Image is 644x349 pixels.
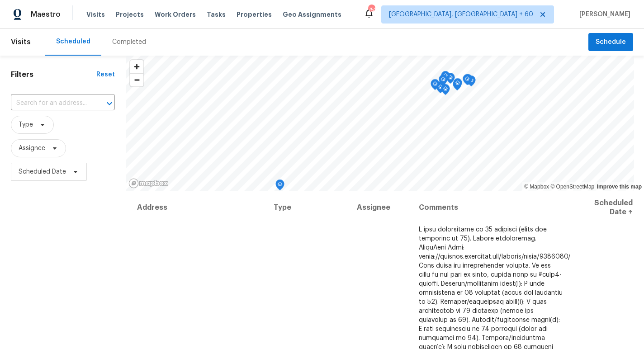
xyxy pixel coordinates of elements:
button: Zoom out [130,73,143,86]
span: Work Orders [155,10,196,19]
th: Address [137,191,266,224]
a: Mapbox homepage [128,178,168,189]
span: Scheduled Date [19,167,66,176]
div: Map marker [275,179,284,193]
span: [PERSON_NAME] [576,10,630,19]
div: Map marker [441,84,450,98]
div: Map marker [453,78,462,92]
div: Map marker [439,75,448,89]
div: Map marker [463,74,472,88]
a: OpenStreetMap [550,184,594,190]
span: [GEOGRAPHIC_DATA], [GEOGRAPHIC_DATA] + 60 [389,10,533,19]
a: Mapbox [524,184,549,190]
span: Maestro [31,10,61,19]
th: Assignee [350,191,412,224]
th: Comments [412,191,570,224]
div: Scheduled [56,37,90,46]
span: Geo Assignments [283,10,341,19]
span: Schedule [596,37,626,48]
div: Map marker [431,79,440,93]
button: Schedule [588,33,633,52]
span: Properties [237,10,272,19]
input: Search for an address... [11,96,90,110]
canvas: Map [126,56,634,191]
span: Projects [116,10,144,19]
div: Map marker [446,73,455,87]
div: Map marker [441,71,450,85]
span: Zoom out [130,74,143,86]
button: Open [103,97,116,110]
a: Improve this map [597,184,642,190]
button: Zoom in [130,60,143,73]
span: Visits [11,32,31,52]
div: Reset [96,70,115,79]
div: Completed [112,38,146,47]
th: Scheduled Date ↑ [570,191,633,224]
span: Assignee [19,144,45,153]
h1: Filters [11,70,96,79]
span: Visits [86,10,105,19]
span: Type [19,120,33,129]
th: Type [266,191,349,224]
span: Tasks [207,11,226,18]
div: 752 [368,5,374,14]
